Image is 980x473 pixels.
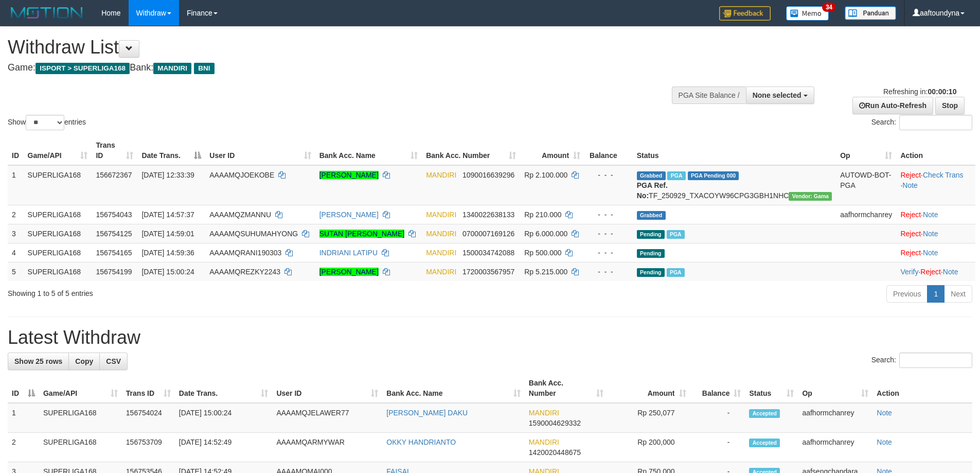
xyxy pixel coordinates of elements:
[877,438,892,446] a: Note
[822,3,836,12] span: 34
[209,249,281,257] span: AAAAMQRANI190303
[899,353,972,368] input: Search:
[633,136,836,165] th: Status
[524,171,567,179] span: Rp 2.100.000
[8,284,401,299] div: Showing 1 to 5 of 5 entries
[900,171,921,179] a: Reject
[39,374,122,403] th: Game/API: activate to sort column ascending
[386,438,456,446] a: OKKY HANDRIANTO
[194,63,214,74] span: BNI
[319,249,378,257] a: INDRIANI LATIPU
[589,267,629,277] div: - - -
[690,374,745,403] th: Balance: activate to sort column ascending
[8,37,643,58] h1: Withdraw List
[8,136,24,165] th: ID
[8,433,39,462] td: 2
[633,165,836,205] td: TF_250929_TXACOYW96CPG3GBH1NHC
[96,230,132,238] span: 156754125
[520,136,584,165] th: Amount: activate to sort column ascending
[96,211,132,219] span: 156754043
[900,230,921,238] a: Reject
[8,224,24,243] td: 3
[589,248,629,258] div: - - -
[8,243,24,262] td: 4
[462,230,514,238] span: Copy 0700007169126 to clipboard
[426,230,456,238] span: MANDIRI
[209,230,298,238] span: AAAAMQSUHUMAHYONG
[24,243,92,262] td: SUPERLIGA168
[943,268,958,276] a: Note
[99,353,128,370] a: CSV
[529,438,559,446] span: MANDIRI
[798,403,872,433] td: aafhormchanrey
[96,171,132,179] span: 156672367
[106,357,121,365] span: CSV
[205,136,315,165] th: User ID: activate to sort column ascending
[845,6,896,20] img: panduan.png
[272,433,382,462] td: AAAAMQARMYWAR
[529,448,581,457] span: Copy 1420020448675 to clipboard
[836,136,896,165] th: Op: activate to sort column ascending
[749,439,780,447] span: Accepted
[8,63,643,73] h4: Game: Bank:
[667,171,685,180] span: Marked by aafsengchandara
[637,181,668,200] b: PGA Ref. No:
[667,230,685,239] span: Marked by aafsengchandara
[68,353,100,370] a: Copy
[836,205,896,224] td: aafhormchanrey
[96,268,132,276] span: 156754199
[608,433,690,462] td: Rp 200,000
[24,224,92,243] td: SUPERLIGA168
[935,97,965,114] a: Stop
[26,115,64,130] select: Showentries
[24,262,92,281] td: SUPERLIGA168
[14,357,62,365] span: Show 25 rows
[8,115,86,130] label: Show entries
[920,268,941,276] a: Reject
[209,268,280,276] span: AAAAMQREZKY2243
[928,87,956,96] strong: 00:00:10
[462,211,514,219] span: Copy 1340022638133 to clipboard
[319,171,379,179] a: [PERSON_NAME]
[8,327,972,348] h1: Latest Withdraw
[96,249,132,257] span: 156754165
[896,165,975,205] td: · ·
[745,374,798,403] th: Status: activate to sort column ascending
[899,115,972,130] input: Search:
[746,86,814,104] button: None selected
[75,357,93,365] span: Copy
[24,136,92,165] th: Game/API: activate to sort column ascending
[8,165,24,205] td: 1
[608,403,690,433] td: Rp 250,077
[900,249,921,257] a: Reject
[637,249,665,258] span: Pending
[8,374,39,403] th: ID: activate to sort column descending
[92,136,137,165] th: Trans ID: activate to sort column ascending
[24,205,92,224] td: SUPERLIGA168
[900,211,921,219] a: Reject
[902,181,918,189] a: Note
[798,374,872,403] th: Op: activate to sort column ascending
[24,165,92,205] td: SUPERLIGA168
[426,211,456,219] span: MANDIRI
[923,211,938,219] a: Note
[141,211,194,219] span: [DATE] 14:57:37
[137,136,205,165] th: Date Trans.: activate to sort column descending
[141,268,194,276] span: [DATE] 15:00:24
[141,249,194,257] span: [DATE] 14:59:36
[927,285,945,303] a: 1
[589,170,629,180] div: - - -
[8,353,69,370] a: Show 25 rows
[871,353,972,368] label: Search:
[667,268,685,277] span: Marked by aafsengchandara
[153,63,191,74] span: MANDIRI
[637,211,666,220] span: Grabbed
[584,136,633,165] th: Balance
[690,403,745,433] td: -
[8,262,24,281] td: 5
[382,374,525,403] th: Bank Acc. Name: activate to sort column ascending
[896,205,975,224] td: ·
[872,374,972,403] th: Action
[462,171,514,179] span: Copy 1090016639296 to clipboard
[852,97,933,114] a: Run Auto-Refresh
